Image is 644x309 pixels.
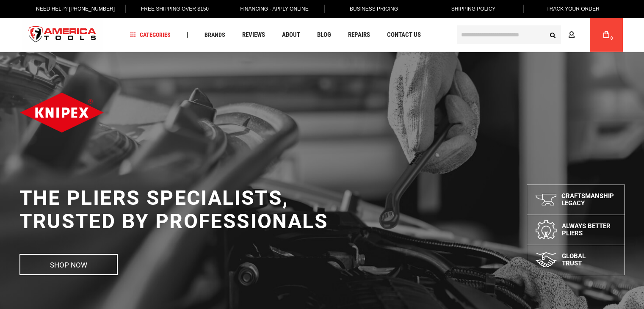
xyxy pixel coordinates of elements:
a: Categories [126,29,174,41]
span: Contact Us [387,32,421,38]
span: Brands [205,32,225,38]
a: Repairs [344,29,374,41]
a: Brands [201,29,229,41]
span: Reviews [242,32,265,38]
span: Blog [317,32,331,38]
a: Reviews [238,29,269,41]
span: Shipping Policy [451,6,496,12]
span: Global [562,253,586,260]
h1: The Pliers Specialists, Trusted by Professionals [19,186,329,233]
span: Repairs [348,32,370,38]
a: store logo [22,19,104,51]
p: Always better pliers [562,223,616,237]
span: 0 [611,36,613,41]
span: Categories [130,32,171,38]
a: Blog [313,29,335,41]
a: Contact Us [383,29,425,41]
a: 0 [598,18,614,52]
p: Craftsmanship Legacy [561,193,616,207]
img: Knipex logo [19,92,105,133]
a: Shop now [19,254,118,275]
img: America Tools [22,19,104,51]
button: Search [545,27,561,43]
span: Trust [562,260,586,267]
span: About [282,32,300,38]
a: About [278,29,304,41]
